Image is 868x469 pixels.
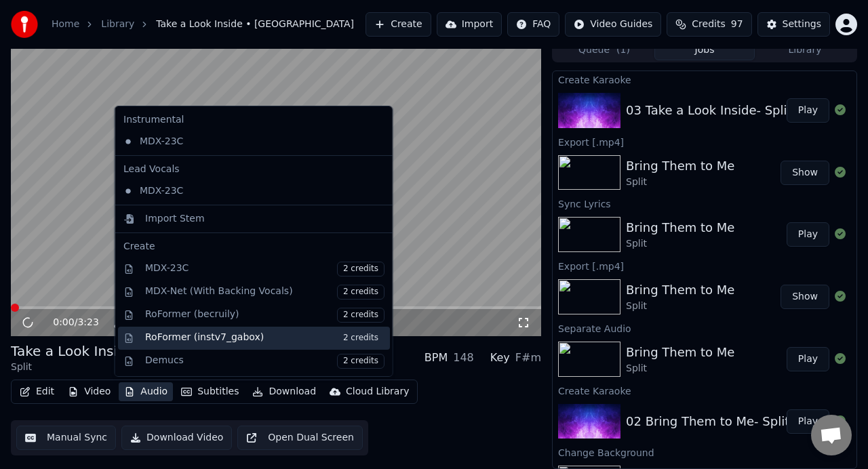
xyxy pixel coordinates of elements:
[145,212,205,226] div: Import Stem
[757,12,830,37] button: Settings
[145,308,384,323] div: RoFormer (becruily)
[787,98,829,123] button: Play
[336,262,384,277] span: 2 credits
[553,320,856,336] div: Separate Audio
[11,11,38,38] img: youka
[565,12,661,37] button: Video Guides
[626,343,734,362] div: Bring Them to Me
[626,237,734,251] div: Split
[626,176,734,189] div: Split
[425,350,448,366] div: BPM
[11,361,134,374] div: Split
[787,347,829,371] button: Play
[366,12,431,37] button: Create
[616,43,630,57] span: ( 1 )
[811,415,852,455] div: Open chat
[14,382,60,401] button: Edit
[336,285,384,300] span: 2 credits
[626,412,840,431] div: 02 Bring Them to Me- Split Editada
[145,262,384,277] div: MDX-23C
[118,131,370,152] div: MDX-23C
[783,18,821,31] div: Settings
[553,195,856,211] div: Sync Lyrics
[53,316,74,329] span: 0:00
[626,218,734,237] div: Bring Them to Me
[119,382,173,401] button: Audio
[654,41,755,60] button: Jobs
[437,12,502,37] button: Import
[247,382,321,401] button: Download
[145,285,384,300] div: MDX-Net (With Backing Vocals)
[237,426,363,450] button: Open Dual Screen
[626,281,734,300] div: Bring Them to Me
[145,331,384,346] div: RoFormer (instv7_gabox)
[123,240,384,253] div: Create
[176,382,244,401] button: Subtitles
[731,18,743,31] span: 97
[692,18,725,31] span: Credits
[101,18,134,31] a: Library
[77,316,98,329] span: 3:23
[515,350,541,366] div: F#m
[554,41,654,60] button: Queue
[667,12,751,37] button: Credits97
[787,222,829,247] button: Play
[781,285,829,309] button: Show
[62,382,116,401] button: Video
[507,12,559,37] button: FAQ
[121,426,232,450] button: Download Video
[755,41,855,60] button: Library
[626,362,734,375] div: Split
[336,354,384,369] span: 2 credits
[553,71,856,87] div: Create Karaoke
[52,18,79,31] a: Home
[553,444,856,460] div: Change Background
[626,300,734,313] div: Split
[553,382,856,399] div: Create Karaoke
[787,409,829,434] button: Play
[626,101,792,120] div: 03 Take a Look Inside- Split
[11,342,134,361] div: Take a Look Inside
[118,159,390,180] div: Lead Vocals
[626,157,734,176] div: Bring Them to Me
[490,350,510,366] div: Key
[781,161,829,185] button: Show
[336,331,384,346] span: 2 credits
[453,350,474,366] div: 148
[52,18,354,31] nav: breadcrumb
[553,134,856,150] div: Export [.mp4]
[336,308,384,323] span: 2 credits
[145,354,384,369] div: Demucs
[53,316,85,329] div: /
[16,426,116,450] button: Manual Sync
[118,109,390,131] div: Instrumental
[156,18,354,31] span: Take a Look Inside • [GEOGRAPHIC_DATA]
[553,258,856,274] div: Export [.mp4]
[346,385,409,399] div: Cloud Library
[118,180,370,202] div: MDX-23C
